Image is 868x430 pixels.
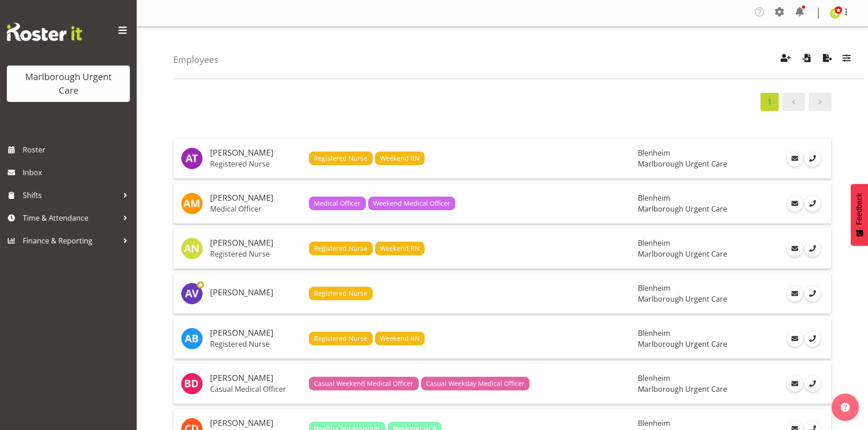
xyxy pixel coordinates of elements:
[23,234,118,248] span: Finance & Reporting
[851,184,868,246] button: Feedback - Show survey
[314,379,413,389] span: Casual Weekend Medical Officer
[210,329,302,338] h5: [PERSON_NAME]
[181,283,203,304] img: amber-venning-slater11903.jpg
[830,8,841,19] img: sarah-edwards11800.jpg
[181,373,203,395] img: beata-danielek11843.jpg
[805,331,821,347] a: Call Employee
[181,192,203,214] img: alexandra-madigan11823.jpg
[805,241,821,257] a: Call Employee
[638,339,727,349] span: Marlborough Urgent Care
[23,188,118,202] span: Shifts
[638,193,670,203] span: Blenheim
[314,334,367,344] span: Registered Nurse
[210,288,302,297] h5: [PERSON_NAME]
[805,286,821,302] a: Call Employee
[7,23,82,41] img: Rosterit website logo
[380,153,420,163] span: Weekend RN
[173,55,218,65] h4: Employees
[818,50,837,70] button: Export Employees
[23,166,132,179] span: Inbox
[210,384,302,394] p: Casual Medical Officer
[210,204,302,213] p: Medical Officer
[16,70,121,97] div: Marlborough Urgent Care
[809,93,832,111] a: Page 2.
[638,384,727,394] span: Marlborough Urgent Care
[380,334,420,344] span: Weekend RN
[23,211,118,225] span: Time & Attendance
[787,376,803,392] a: Email Employee
[805,196,821,212] a: Call Employee
[314,288,367,298] span: Registered Nurse
[638,294,727,304] span: Marlborough Urgent Care
[638,238,670,248] span: Blenheim
[638,159,727,169] span: Marlborough Urgent Care
[638,148,670,158] span: Blenheim
[638,328,670,338] span: Blenheim
[797,50,816,70] button: Import Employees
[841,403,850,412] img: help-xxl-2.png
[638,204,727,214] span: Marlborough Urgent Care
[314,198,360,208] span: Medical Officer
[210,419,302,428] h5: [PERSON_NAME]
[373,198,450,208] span: Weekend Medical Officer
[210,148,302,157] h5: [PERSON_NAME]
[210,249,302,258] p: Registered Nurse
[776,50,795,70] button: Create Employees
[638,283,670,293] span: Blenheim
[210,339,302,349] p: Registered Nurse
[181,238,203,259] img: alysia-newman-woods11835.jpg
[181,328,203,349] img: andrew-brooks11834.jpg
[638,418,670,428] span: Blenheim
[210,159,302,168] p: Registered Nurse
[314,153,367,163] span: Registered Nurse
[837,50,856,70] button: Filter Employees
[210,193,302,202] h5: [PERSON_NAME]
[787,151,803,167] a: Email Employee
[787,241,803,257] a: Email Employee
[210,238,302,248] h5: [PERSON_NAME]
[787,196,803,212] a: Email Employee
[210,374,302,383] h5: [PERSON_NAME]
[426,379,524,389] span: Casual Weekday Medical Officer
[782,93,805,111] a: Page 0.
[787,286,803,302] a: Email Employee
[787,331,803,347] a: Email Employee
[638,373,670,383] span: Blenheim
[855,193,863,225] span: Feedback
[638,249,727,259] span: Marlborough Urgent Care
[314,243,367,253] span: Registered Nurse
[380,243,420,253] span: Weekend RN
[23,143,132,157] span: Roster
[181,147,203,169] img: agnes-tyson11836.jpg
[805,376,821,392] a: Call Employee
[805,151,821,167] a: Call Employee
